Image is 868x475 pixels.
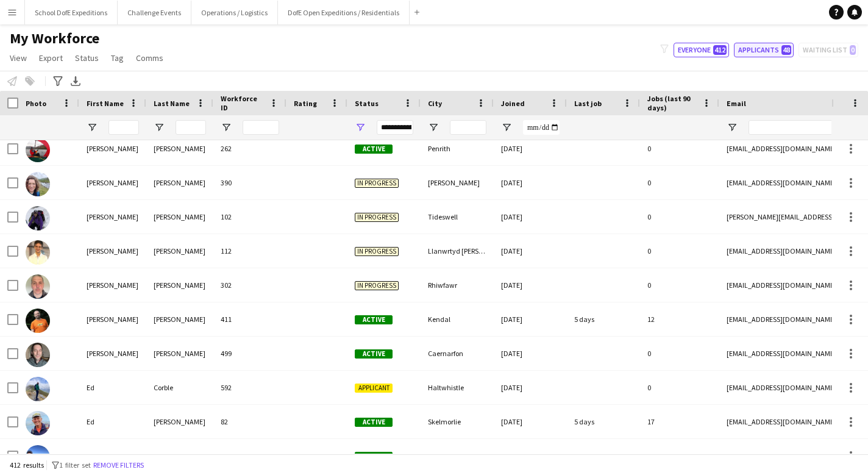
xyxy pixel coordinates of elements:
div: Rhiwfawr [421,268,494,302]
div: 5 days [567,302,640,336]
div: [DATE] [494,371,567,404]
div: 112 [213,234,286,268]
input: Last Name Filter Input [176,120,206,135]
span: Last Name [154,99,190,108]
span: Active [355,145,393,154]
div: 0 [640,132,719,165]
span: Joined [501,99,525,108]
div: [PERSON_NAME] [146,132,213,165]
div: [PERSON_NAME] [146,405,213,438]
button: Open Filter Menu [428,122,439,133]
span: Last job [574,99,602,108]
img: Douglas Walker [26,309,50,333]
div: [PERSON_NAME] [146,268,213,302]
div: Caernarfon [421,337,494,370]
div: 17 [640,405,719,438]
span: Status [355,99,379,108]
div: [DATE] [494,166,567,199]
div: 302 [213,268,286,302]
span: In progress [355,179,399,188]
span: First Name [87,99,124,108]
img: Deborah Marsh [26,206,50,230]
div: 390 [213,166,286,199]
input: First Name Filter Input [108,120,139,135]
img: Edd Phillips [26,445,50,470]
span: 412 [713,45,727,55]
span: Active [355,315,393,324]
div: 411 [213,302,286,336]
div: Tideswell [421,200,494,234]
div: 499 [213,337,286,370]
div: 255 [213,439,286,473]
div: 102 [213,200,286,234]
span: Email [727,99,746,108]
div: 0 [640,439,719,473]
div: [PERSON_NAME] [146,200,213,234]
div: [PERSON_NAME] [79,132,146,165]
div: Penrith [421,132,494,165]
div: [PERSON_NAME] [79,200,146,234]
div: [PERSON_NAME] [146,234,213,268]
div: Edd [79,439,146,473]
div: Llanwrtyd [PERSON_NAME] [421,234,494,268]
button: Everyone412 [674,43,729,57]
button: DofE Open Expeditions / Residentials [278,1,410,24]
span: City [428,99,442,108]
div: [PERSON_NAME] [79,166,146,199]
button: Open Filter Menu [501,122,512,133]
div: 262 [213,132,286,165]
div: [DATE] [494,200,567,234]
div: [DATE] [494,337,567,370]
div: [PERSON_NAME] [79,234,146,268]
div: 0 [640,268,719,302]
div: Ed [79,371,146,404]
span: In progress [355,213,399,222]
div: Ambleside [421,439,494,473]
div: [PERSON_NAME] [421,166,494,199]
span: View [10,52,27,63]
div: 0 [640,166,719,199]
span: Active [355,349,393,359]
div: [DATE] [494,405,567,438]
button: Applicants48 [734,43,794,57]
button: Open Filter Menu [154,122,165,133]
img: Debbie McCance [26,172,50,196]
input: City Filter Input [450,120,486,135]
button: Remove filters [91,459,146,472]
span: Active [355,418,393,427]
button: Open Filter Menu [221,122,232,133]
span: 48 [781,45,791,55]
div: Skelmorlie [421,405,494,438]
div: [PERSON_NAME] [79,268,146,302]
div: [DATE] [494,302,567,336]
span: Applicant [355,384,393,393]
span: Status [75,52,99,63]
app-action-btn: Advanced filters [51,74,65,88]
input: Joined Filter Input [523,120,560,135]
div: [PERSON_NAME] [146,302,213,336]
button: Open Filter Menu [355,122,366,133]
img: Ed Jones [26,411,50,435]
div: 0 [640,337,719,370]
span: Photo [26,99,46,108]
span: Tag [111,52,124,63]
div: Corble [146,371,213,404]
div: 12 [640,302,719,336]
img: Dominic Turpin [26,274,50,299]
div: Haltwhistle [421,371,494,404]
a: Tag [106,50,129,66]
a: Comms [131,50,168,66]
div: [PERSON_NAME] [79,302,146,336]
div: [PERSON_NAME] [146,337,213,370]
div: [PERSON_NAME] [146,439,213,473]
div: 531 days [567,439,640,473]
div: [PERSON_NAME] [146,166,213,199]
img: Diane Crichton [26,240,50,265]
div: 82 [213,405,286,438]
img: Duncan Spencer [26,343,50,367]
button: Open Filter Menu [727,122,738,133]
div: 0 [640,200,719,234]
a: Status [70,50,104,66]
img: David Woolley [26,138,50,162]
span: Rating [294,99,317,108]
